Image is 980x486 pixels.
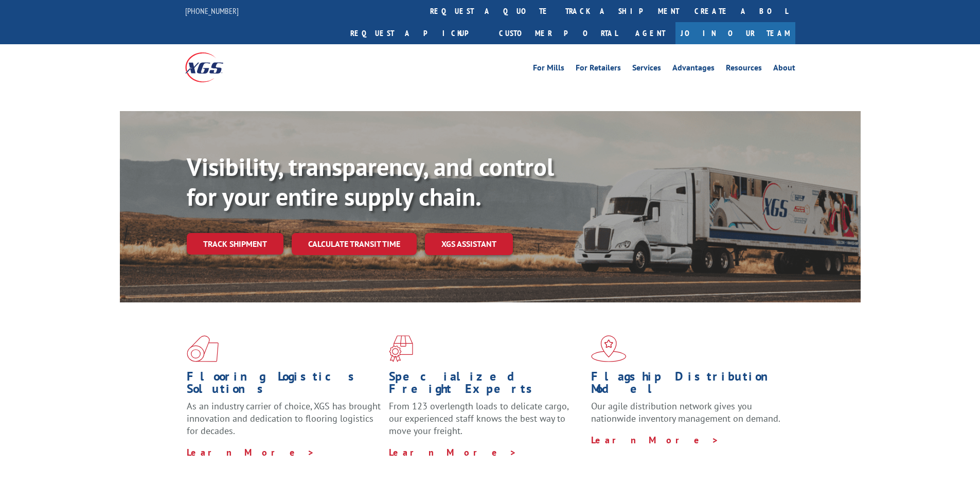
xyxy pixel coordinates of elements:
a: For Mills [533,64,564,75]
a: Learn More > [591,434,719,446]
span: As an industry carrier of choice, XGS has brought innovation and dedication to flooring logistics... [187,400,381,437]
h1: Flooring Logistics Solutions [187,370,381,400]
a: [PHONE_NUMBER] [185,6,239,16]
span: Our agile distribution network gives you nationwide inventory management on demand. [591,400,780,424]
a: XGS ASSISTANT [425,233,513,255]
a: Request a pickup [343,22,491,44]
a: Customer Portal [491,22,625,44]
a: Agent [625,22,675,44]
a: About [773,64,795,75]
a: Join Our Team [675,22,795,44]
a: For Retailers [576,64,621,75]
a: Advantages [672,64,715,75]
a: Calculate transit time [292,233,417,255]
h1: Specialized Freight Experts [389,370,583,400]
a: Track shipment [187,233,283,255]
img: xgs-icon-focused-on-flooring-red [389,335,413,362]
h1: Flagship Distribution Model [591,370,786,400]
a: Resources [726,64,762,75]
img: xgs-icon-total-supply-chain-intelligence-red [187,335,219,362]
img: xgs-icon-flagship-distribution-model-red [591,335,627,362]
p: From 123 overlength loads to delicate cargo, our experienced staff knows the best way to move you... [389,400,583,446]
b: Visibility, transparency, and control for your entire supply chain. [187,151,554,212]
a: Services [632,64,661,75]
a: Learn More > [389,446,517,458]
a: Learn More > [187,446,315,458]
